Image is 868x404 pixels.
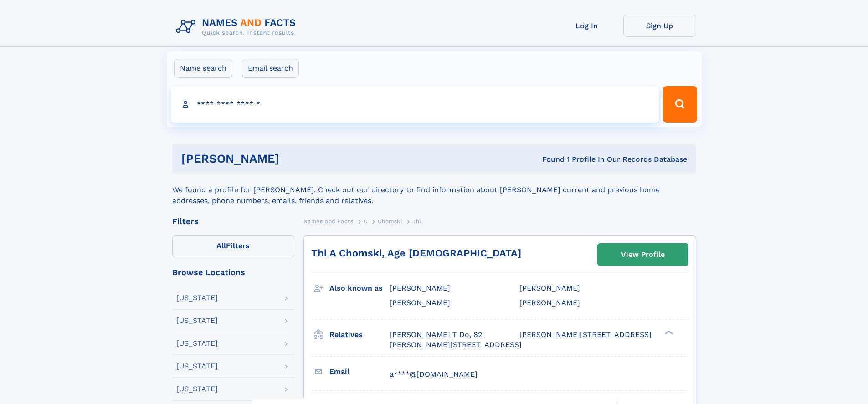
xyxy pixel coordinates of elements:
[390,330,482,340] a: [PERSON_NAME] T Do, 82
[176,363,218,370] div: [US_STATE]
[390,340,522,350] a: [PERSON_NAME][STREET_ADDRESS]
[216,241,226,250] span: All
[378,218,402,225] span: Chomski
[519,330,652,340] a: [PERSON_NAME][STREET_ADDRESS]
[176,385,218,393] div: [US_STATE]
[311,247,521,259] a: Thi A Chomski, Age [DEMOGRAPHIC_DATA]
[172,268,294,276] div: Browse Locations
[390,284,450,292] span: [PERSON_NAME]
[303,215,354,227] a: Names and Facts
[623,15,696,37] a: Sign Up
[411,154,687,164] div: Found 1 Profile In Our Records Database
[621,244,665,265] div: View Profile
[172,174,696,206] div: We found a profile for [PERSON_NAME]. Check out our directory to find information about [PERSON_N...
[663,329,673,335] div: ❯
[364,215,368,227] a: C
[172,217,294,225] div: Filters
[181,153,411,164] h1: [PERSON_NAME]
[519,284,580,292] span: [PERSON_NAME]
[519,298,580,307] span: [PERSON_NAME]
[663,86,697,123] button: Search Button
[174,59,232,78] label: Name search
[242,59,299,78] label: Email search
[176,294,218,302] div: [US_STATE]
[598,244,688,266] a: View Profile
[172,15,303,39] img: Logo Names and Facts
[329,364,390,379] h3: Email
[329,281,390,296] h3: Also known as
[378,215,402,227] a: Chomski
[364,218,368,225] span: C
[171,86,659,123] input: search input
[329,327,390,343] h3: Relatives
[550,15,623,37] a: Log In
[172,235,294,257] label: Filters
[176,340,218,347] div: [US_STATE]
[412,218,421,225] span: Thi
[176,317,218,324] div: [US_STATE]
[390,298,450,307] span: [PERSON_NAME]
